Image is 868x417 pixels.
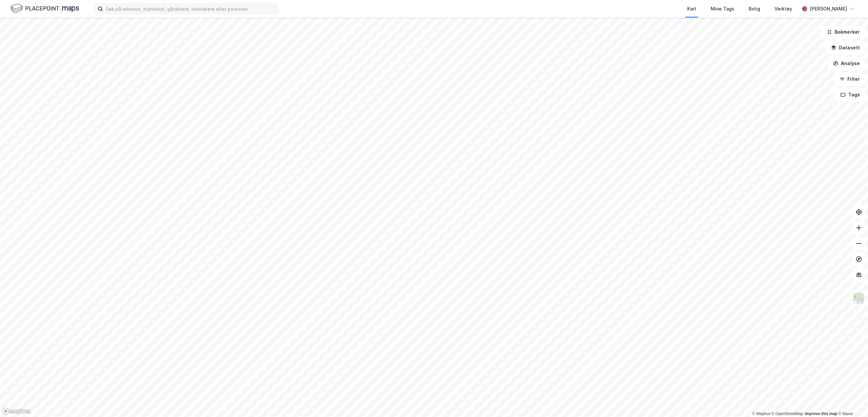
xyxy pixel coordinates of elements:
div: [PERSON_NAME] [810,5,847,13]
div: Verktøy [774,5,792,13]
div: Mine Tags [711,5,734,13]
input: Søk på adresse, matrikkel, gårdeiere, leietakere eller personer [103,4,278,14]
img: logo.f888ab2527a4732fd821a326f86c7f29.svg [10,3,79,14]
div: Kart [687,5,696,13]
div: Bolig [749,5,760,13]
iframe: Chat Widget [835,386,868,417]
